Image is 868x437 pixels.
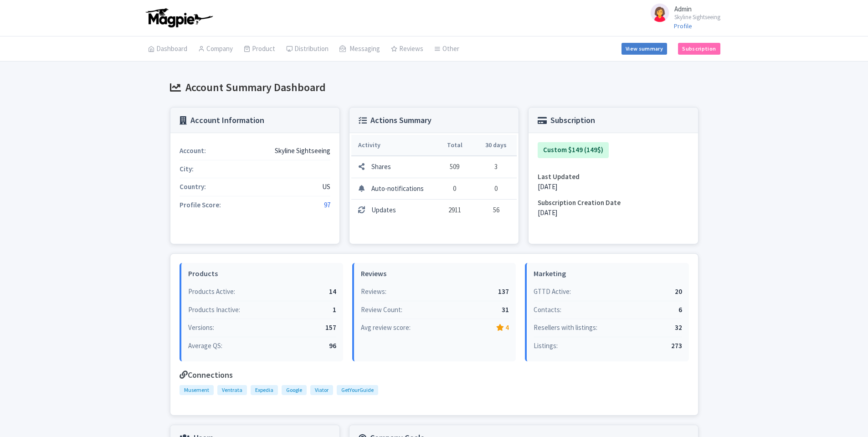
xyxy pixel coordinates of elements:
a: Dashboard [148,36,187,62]
div: GTTD Active: [534,287,630,297]
span: 56 [493,206,499,214]
div: 273 [630,341,682,351]
td: 2911 [434,200,475,221]
a: Admin Skyline Sightseeing [643,2,720,24]
a: Product [244,36,275,62]
div: US [248,182,330,192]
h4: Marketing [534,270,682,278]
div: 31 [457,305,509,315]
div: 6 [630,305,682,315]
img: logo-ab69f6fb50320c5b225c76a69d11143b.png [144,8,214,28]
div: Average QS: [188,341,284,351]
small: Skyline Sightseeing [674,14,720,20]
div: Skyline Sightseeing [248,146,330,156]
div: Avg review score: [361,323,457,333]
span: Ventrata [217,385,247,395]
div: 4 [457,323,509,333]
div: 1 [284,305,336,315]
div: 32 [630,323,682,333]
div: Review Count: [361,305,457,315]
div: Contacts: [534,305,630,315]
a: Profile [674,22,692,30]
div: Resellers with listings: [534,323,630,333]
td: 0 [434,178,475,200]
span: Updates [371,206,396,214]
div: 20 [630,287,682,297]
span: GetYourGuide [337,385,378,395]
div: 97 [248,200,330,211]
div: 157 [284,323,336,333]
div: Profile Score: [180,200,248,211]
span: Expedia [251,385,278,395]
th: Activity [351,135,434,156]
div: Products Inactive: [188,305,284,315]
span: 3 [494,162,498,171]
span: Google [282,385,307,395]
h4: Connections [180,370,689,380]
div: 137 [457,287,509,297]
th: Total [434,135,475,156]
h2: Account Summary Dashboard [170,82,699,93]
h3: Subscription [538,116,595,125]
h4: Products [188,270,336,278]
div: Versions: [188,323,284,333]
a: Company [198,36,233,62]
div: [DATE] [538,208,688,218]
div: Subscription Creation Date [538,198,688,208]
h4: Reviews [361,270,509,278]
a: Reviews [391,36,423,62]
span: Shares [371,162,391,171]
div: Last Updated [538,172,688,182]
div: [DATE] [538,182,688,192]
div: Products Active: [188,287,284,297]
div: Reviews: [361,287,457,297]
div: Account: [180,146,248,156]
span: Musement [180,385,214,395]
h3: Account Information [180,116,264,125]
a: View summary [621,43,667,55]
a: Subscription [678,43,720,55]
div: City: [180,164,248,175]
div: 14 [284,287,336,297]
div: Custom $149 (149$) [538,142,609,158]
td: 509 [434,156,475,178]
h3: Actions Summary [359,116,431,125]
span: Auto-notifications [371,184,424,193]
a: Messaging [339,36,380,62]
a: Other [434,36,459,62]
th: 30 days [475,135,517,156]
span: Admin [674,5,692,13]
div: Country: [180,182,248,192]
div: Listings: [534,341,630,351]
div: 96 [284,341,336,351]
img: avatar_key_member-9c1dde93af8b07d7383eb8b5fb890c87.png [649,2,671,24]
span: 0 [494,184,498,193]
span: Viator [310,385,333,395]
a: Distribution [286,36,329,62]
